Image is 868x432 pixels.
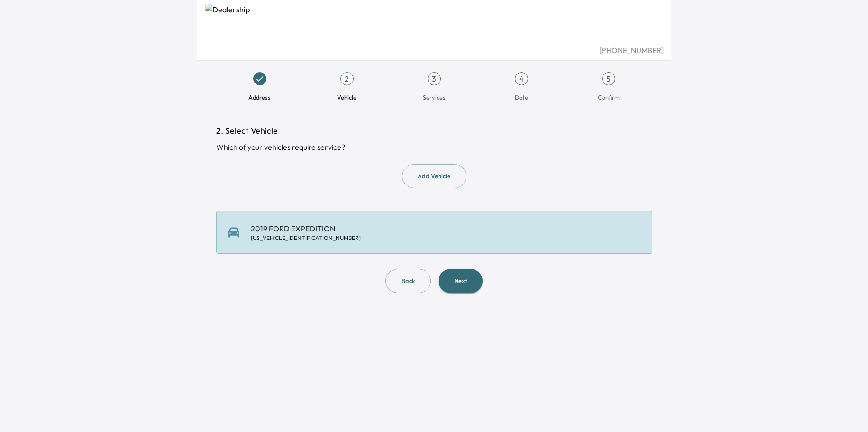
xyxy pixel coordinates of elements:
button: Next [439,269,483,293]
div: [US_VEHICLE_IDENTIFICATION_NUMBER] [251,234,361,242]
span: Address [248,93,271,101]
span: Confirm [598,93,620,101]
span: Vehicle [337,93,356,101]
img: Dealership [205,4,664,45]
div: Which of your vehicles require service? [216,141,652,153]
button: Add Vehicle [402,164,466,188]
div: 5 [602,72,615,85]
div: [PHONE_NUMBER] [205,45,664,56]
div: 2 [340,72,354,85]
h1: 2. Select Vehicle [216,124,652,138]
span: Services [423,93,445,101]
button: Back [385,269,431,293]
div: 3 [428,72,441,85]
div: 2019 FORD EXPEDITION [251,223,361,242]
div: 4 [515,72,528,85]
span: Date [515,93,528,101]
